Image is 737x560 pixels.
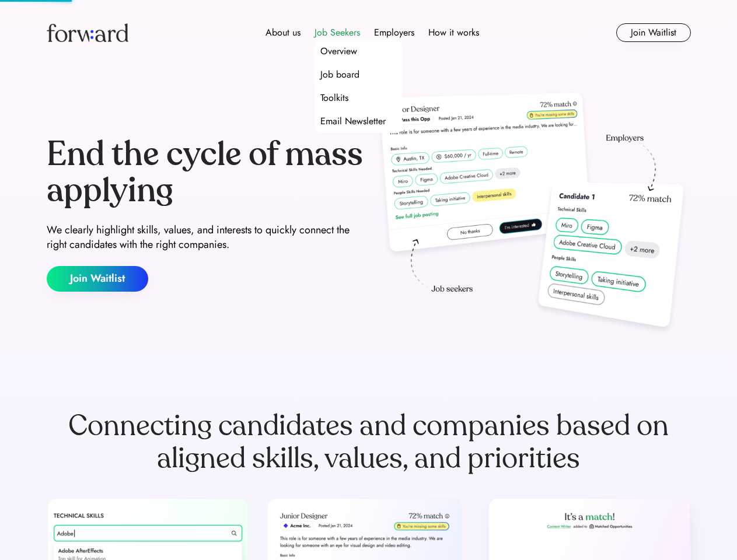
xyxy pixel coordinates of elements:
[428,26,479,40] div: How it works
[47,223,364,252] div: We clearly highlight skills, values, and interests to quickly connect the right candidates with t...
[320,68,359,82] div: Job board
[374,26,414,40] div: Employers
[47,409,691,475] div: Connecting candidates and companies based on aligned skills, values, and priorities
[315,26,360,40] div: Job Seekers
[320,114,386,128] div: Email Newsletter
[320,91,348,105] div: Toolkits
[47,23,128,42] img: Forward logo
[47,136,364,208] div: End the cycle of mass applying
[616,23,691,42] button: Join Waitlist
[266,26,301,40] div: About us
[373,89,691,339] img: hero-image.png
[320,44,357,58] div: Overview
[47,266,148,292] button: Join Waitlist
